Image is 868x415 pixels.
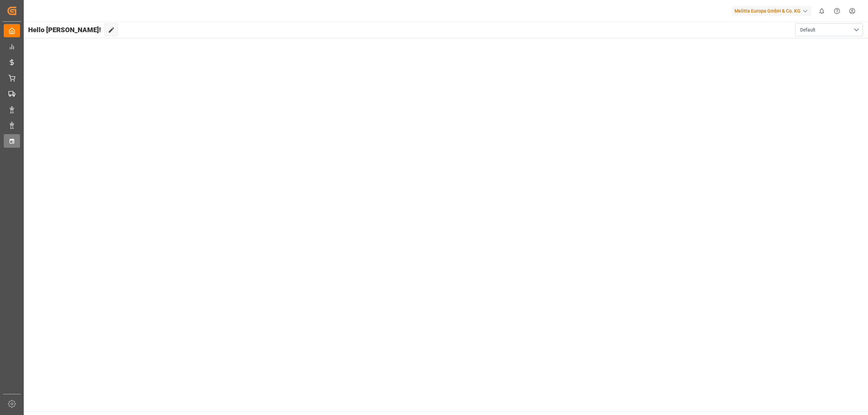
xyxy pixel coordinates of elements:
button: Melitta Europa GmbH & Co. KG [732,4,814,17]
span: Default [800,26,815,34]
button: Help Center [829,3,845,19]
button: show 0 new notifications [814,3,829,19]
span: Hello [PERSON_NAME]! [28,23,101,36]
div: Melitta Europa GmbH & Co. KG [732,6,811,16]
button: open menu [795,23,863,36]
